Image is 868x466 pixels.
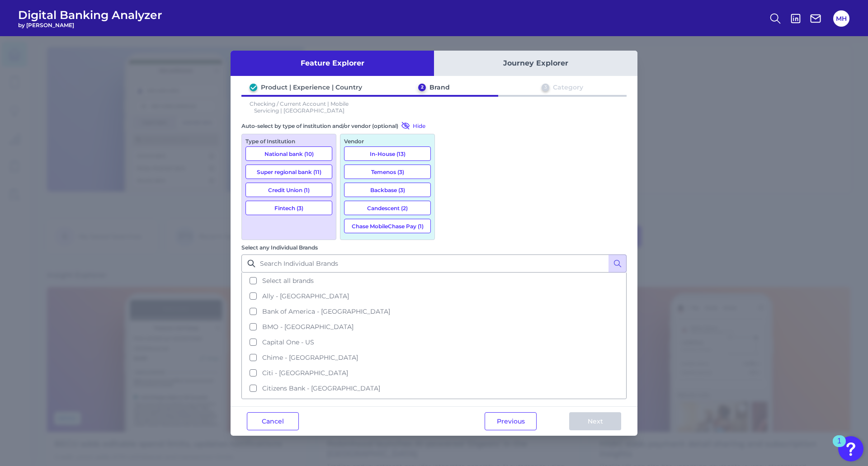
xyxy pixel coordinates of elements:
span: by [PERSON_NAME] [18,22,162,28]
span: Ally - [GEOGRAPHIC_DATA] [262,292,349,300]
button: Citizens Bank - [GEOGRAPHIC_DATA] [242,381,626,396]
button: Ally - [GEOGRAPHIC_DATA] [242,288,626,304]
div: Brand [429,83,450,91]
div: 1 [837,441,841,453]
div: Type of Institution [245,138,332,145]
button: Fintech (3) [245,201,332,215]
button: Cancel [247,412,299,430]
button: Open Resource Center, 1 new notification [838,436,863,461]
div: 2 [418,84,426,91]
span: Select all brands [262,277,314,285]
button: Capital One - US [242,334,626,350]
button: Hide [398,121,425,130]
label: Select any Individual Brands [241,244,318,251]
div: Auto-select by type of institution and/or vendor (optional) [241,121,435,130]
button: Super regional bank (11) [245,165,332,179]
div: Product | Experience | Country [261,83,362,91]
button: Journey Explorer [434,51,637,76]
span: Bank of America - [GEOGRAPHIC_DATA] [262,307,390,315]
button: MH [833,10,849,27]
button: Select all brands [242,273,626,288]
div: 3 [542,84,549,91]
button: In-House (13) [344,146,431,161]
span: Capital One - US [262,338,314,346]
button: Next [569,412,621,430]
button: Chase MobileChase Pay (1) [344,219,431,233]
button: Previous [485,412,537,430]
span: Citi - [GEOGRAPHIC_DATA] [262,369,348,377]
div: Vendor [344,138,431,145]
span: Chime - [GEOGRAPHIC_DATA] [262,353,358,362]
button: National bank (10) [245,146,332,161]
button: Credit Union (1) [245,183,332,197]
button: Citi - [GEOGRAPHIC_DATA] [242,365,626,381]
p: Checking / Current Account | Mobile Servicing | [GEOGRAPHIC_DATA] [241,100,357,114]
button: Chime - [GEOGRAPHIC_DATA] [242,350,626,365]
span: Citizens Bank - [GEOGRAPHIC_DATA] [262,384,380,392]
button: Bank of America - [GEOGRAPHIC_DATA] [242,304,626,319]
button: Feature Explorer [231,51,434,76]
button: BMO - [GEOGRAPHIC_DATA] [242,319,626,334]
div: Category [553,83,583,91]
span: BMO - [GEOGRAPHIC_DATA] [262,323,354,331]
span: Digital Banking Analyzer [18,8,162,22]
button: Candescent (2) [344,201,431,215]
button: Temenos (3) [344,165,431,179]
input: Search Individual Brands [241,254,627,273]
button: Fifth Third - US [242,396,626,411]
button: Backbase (3) [344,183,431,197]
